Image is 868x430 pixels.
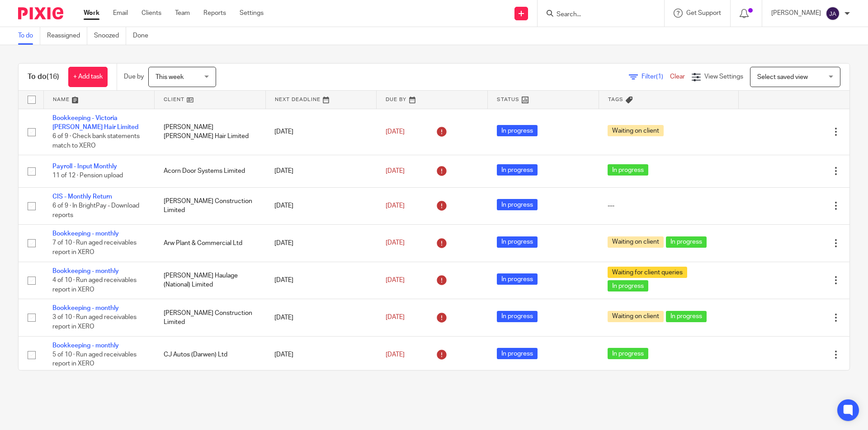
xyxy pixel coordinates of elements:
a: Bookkeeping - Victoria [PERSON_NAME] Hair Limited [52,115,138,130]
a: Bookkeeping - monthly [52,231,119,237]
span: Get Support [686,10,721,16]
a: Team [175,9,190,18]
span: [DATE] [386,314,405,321]
a: Clear [670,74,685,80]
span: Tags [608,97,623,102]
span: (16) [47,73,59,80]
a: Work [84,9,99,18]
span: [DATE] [386,277,405,283]
span: [DATE] [386,203,405,209]
span: Waiting on client [608,125,664,136]
span: In progress [608,348,648,359]
input: Search [556,11,637,19]
span: In progress [666,236,707,248]
span: 6 of 9 · In BrightPay - Download reports [52,203,139,218]
td: [DATE] [265,187,377,224]
span: 3 of 10 · Run aged receivables report in XERO [52,314,137,330]
a: To do [18,27,40,45]
span: [DATE] [386,240,405,246]
img: Pixie [18,7,63,19]
p: [PERSON_NAME] [771,9,821,18]
span: 11 of 12 · Pension upload [52,173,123,179]
span: [DATE] [386,351,405,358]
a: CIS - Monthly Return [52,194,112,200]
td: Arw Plant & Commercial Ltd [155,225,266,262]
span: In progress [497,348,538,359]
td: [PERSON_NAME] Haulage (National) Limited [155,262,266,299]
span: In progress [666,311,707,322]
a: Payroll - Input Monthly [52,163,117,170]
span: 6 of 9 · Check bank statements match to XERO [52,133,140,149]
span: In progress [497,199,538,210]
span: Filter [642,74,670,80]
a: Done [133,27,155,45]
span: In progress [497,236,538,248]
td: [DATE] [265,336,377,373]
span: 5 of 10 · Run aged receivables report in XERO [52,351,137,367]
a: Reports [203,9,226,18]
a: Email [113,9,128,18]
span: In progress [608,280,648,291]
span: [DATE] [386,168,405,174]
td: [PERSON_NAME] [PERSON_NAME] Hair Limited [155,109,266,155]
img: svg%3E [826,6,840,21]
td: [DATE] [265,155,377,187]
td: [DATE] [265,109,377,155]
span: Waiting for client queries [608,267,687,278]
td: CJ Autos (Darwen) Ltd [155,336,266,373]
span: This week [156,74,184,80]
td: [DATE] [265,225,377,262]
span: 4 of 10 · Run aged receivables report in XERO [52,277,137,293]
td: [PERSON_NAME] Construction Limited [155,299,266,336]
span: In progress [497,273,538,285]
a: Reassigned [47,27,87,45]
span: (1) [656,74,663,80]
a: Settings [240,9,264,18]
p: Due by [124,72,144,81]
span: View Settings [704,74,743,80]
a: Bookkeeping - monthly [52,268,119,274]
h1: To do [28,72,59,82]
span: Waiting on client [608,236,664,248]
span: In progress [608,164,648,176]
span: Select saved view [757,74,808,80]
td: Acorn Door Systems Limited [155,155,266,187]
td: [DATE] [265,299,377,336]
a: + Add task [68,67,108,87]
a: Clients [142,9,161,18]
a: Bookkeeping - monthly [52,305,119,311]
div: --- [608,201,729,210]
a: Snoozed [94,27,126,45]
span: Waiting on client [608,311,664,322]
span: [DATE] [386,129,405,135]
td: [DATE] [265,262,377,299]
span: In progress [497,125,538,136]
span: 7 of 10 · Run aged receivables report in XERO [52,240,137,256]
a: Bookkeeping - monthly [52,342,119,349]
td: [PERSON_NAME] Construction Limited [155,187,266,224]
span: In progress [497,164,538,176]
span: In progress [497,311,538,322]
